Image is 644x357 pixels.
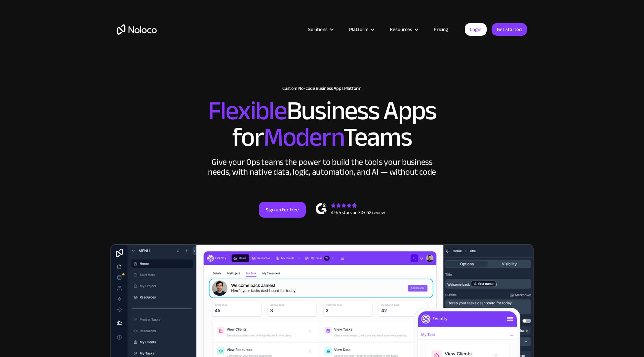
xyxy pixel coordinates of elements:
[308,25,328,34] div: Solutions
[465,23,487,36] a: Login
[382,25,425,34] div: Resources
[117,24,157,35] a: home
[341,25,382,34] div: Platform
[492,23,527,36] a: Get started
[263,113,343,162] span: Modern
[208,86,287,135] span: Flexible
[349,25,368,34] div: Platform
[259,202,306,218] a: Sign up for free
[206,157,438,177] div: Give your Ops teams the power to build the tools your business needs, with native data, logic, au...
[425,25,457,34] a: Pricing
[117,86,527,91] h1: Custom No-Code Business Apps Platform
[117,98,527,151] h2: Business Apps for Teams
[390,25,412,34] div: Resources
[300,25,341,34] div: Solutions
